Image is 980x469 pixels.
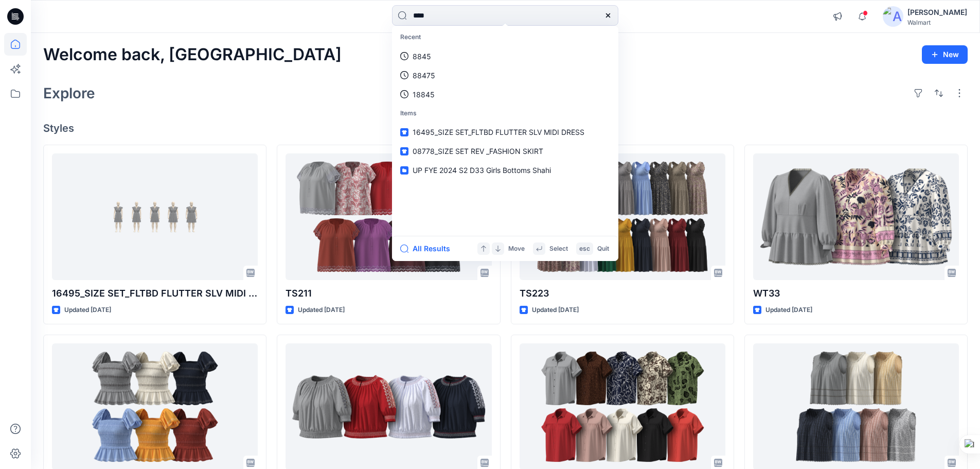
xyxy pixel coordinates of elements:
[753,286,959,301] p: WT33
[907,6,967,19] div: [PERSON_NAME]
[883,6,903,27] img: avatar
[579,244,590,254] p: esc
[298,305,345,316] p: Updated [DATE]
[413,147,543,155] span: 08778_SIZE SET REV _FASHION SKIRT
[413,51,431,62] p: 8845
[394,161,616,180] a: UP FYE 2024 S2 D33 Girls Bottoms Shahi
[394,85,616,104] a: 18845
[394,47,616,66] a: 8845
[413,70,435,81] p: 88475
[413,166,551,175] span: UP FYE 2024 S2 D33 Girls Bottoms Shahi
[922,45,968,64] button: New
[520,153,725,281] a: TS223
[394,104,616,123] p: Items
[286,286,491,301] p: TS211
[394,123,616,142] a: 16495_SIZE SET_FLTBD FLUTTER SLV MIDI DRESS
[64,305,111,316] p: Updated [DATE]
[394,142,616,161] a: 08778_SIZE SET REV _FASHION SKIRT
[597,244,609,254] p: Quit
[413,89,435,100] p: 18845
[413,128,584,136] span: 16495_SIZE SET_FLTBD FLUTTER SLV MIDI DRESS
[508,244,525,254] p: Move
[394,66,616,85] a: 88475
[43,122,968,134] h4: Styles
[43,45,342,64] h2: Welcome back, [GEOGRAPHIC_DATA]
[52,286,258,301] p: 16495_SIZE SET_FLTBD FLUTTER SLV MIDI DRESS
[532,305,579,316] p: Updated [DATE]
[286,153,491,281] a: TS211
[52,153,258,281] a: 16495_SIZE SET_FLTBD FLUTTER SLV MIDI DRESS
[394,28,616,47] p: Recent
[43,85,95,101] h2: Explore
[907,19,967,26] div: Walmart
[765,305,812,316] p: Updated [DATE]
[520,286,725,301] p: TS223
[753,153,959,281] a: WT33
[549,244,568,254] p: Select
[400,242,457,255] button: All Results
